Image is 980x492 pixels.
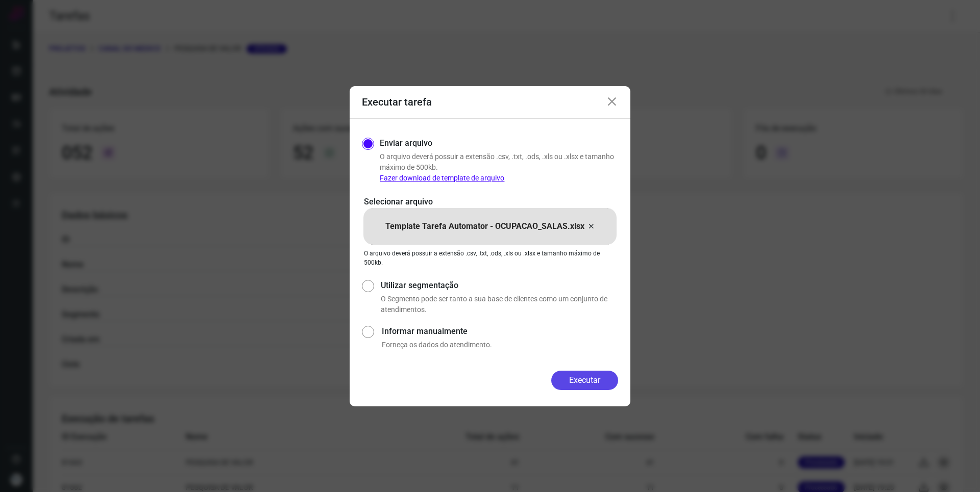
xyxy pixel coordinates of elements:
p: Template Tarefa Automator - OCUPACAO_SALAS.xlsx [385,220,584,232]
label: Enviar arquivo [380,137,432,149]
button: Executar [551,371,618,390]
p: O arquivo deverá possuir a extensão .csv, .txt, .ods, .xls ou .xlsx e tamanho máximo de 500kb. [364,249,616,267]
p: O Segmento pode ser tanto a sua base de clientes como um conjunto de atendimentos. [381,294,618,315]
p: Selecionar arquivo [364,196,616,208]
h3: Executar tarefa [362,96,432,108]
label: Informar manualmente [382,325,618,338]
label: Utilizar segmentação [381,279,618,292]
p: O arquivo deverá possuir a extensão .csv, .txt, .ods, .xls ou .xlsx e tamanho máximo de 500kb. [380,151,618,184]
a: Fazer download de template de arquivo [380,174,504,182]
p: Forneça os dados do atendimento. [382,340,618,350]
